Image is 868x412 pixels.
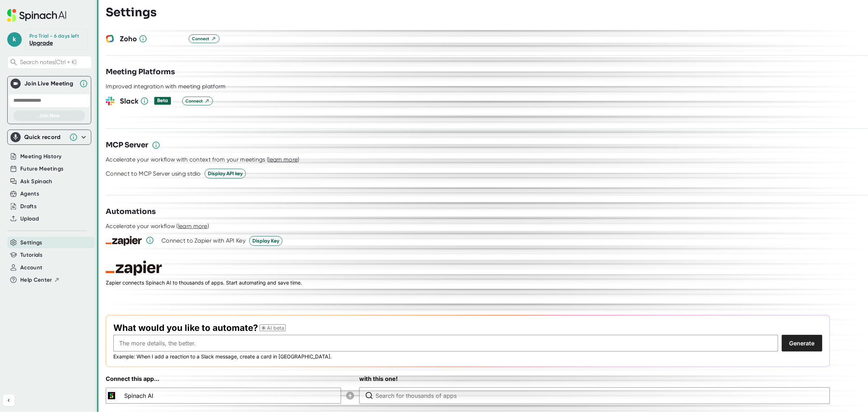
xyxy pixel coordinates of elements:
[249,236,282,246] button: Display Key
[106,5,157,19] h3: Settings
[182,97,213,105] button: Connect
[106,156,299,163] div: Accelerate your workflow with context from your meetings ( )
[192,35,216,42] span: Connect
[24,134,66,141] div: Quick record
[20,215,39,223] button: Upload
[20,152,62,161] button: Meeting History
[252,237,279,245] span: Display Key
[20,190,39,198] button: Agents
[189,34,219,43] button: Connect
[120,96,177,106] h3: Slack
[12,80,19,87] img: Join Live Meeting
[20,59,90,66] span: Search notes (Ctrl + K)
[106,67,175,77] h3: Meeting Platforms
[20,264,42,272] button: Account
[106,223,209,230] div: Accelerate your workflow ( )
[39,113,60,119] span: Join Now
[11,76,88,91] div: Join Live MeetingJoin Live Meeting
[20,202,37,211] button: Drafts
[11,130,88,144] div: Quick record
[7,32,22,47] span: k
[20,276,52,284] span: Help Center
[20,276,60,284] button: Help Center
[29,39,53,46] a: Upgrade
[106,83,226,90] div: Improved integration with meeting platform
[20,165,63,173] button: Future Meetings
[157,98,168,104] div: Beta
[20,251,42,259] button: Tutorials
[185,98,210,104] span: Connect
[20,239,42,247] button: Settings
[13,110,85,121] button: Join Now
[29,33,79,39] div: Pro Trial - 6 days left
[205,169,246,178] button: Display API key
[24,80,76,87] div: Join Live Meeting
[120,33,183,44] h3: Zoho
[178,223,207,230] span: learn more
[3,395,14,406] button: Collapse sidebar
[106,170,201,177] div: Connect to MCP Server using stdio
[162,237,246,244] div: Connect to Zapier with API Key
[20,177,53,186] button: Ask Spinach
[268,156,298,163] span: learn more
[106,206,156,217] h3: Automations
[106,140,148,151] h3: MCP Server
[106,34,114,43] img: 1I1G5n7jxf+A3Uo+NKs5bAAAAAElFTkSuQmCC
[208,170,243,177] span: Display API key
